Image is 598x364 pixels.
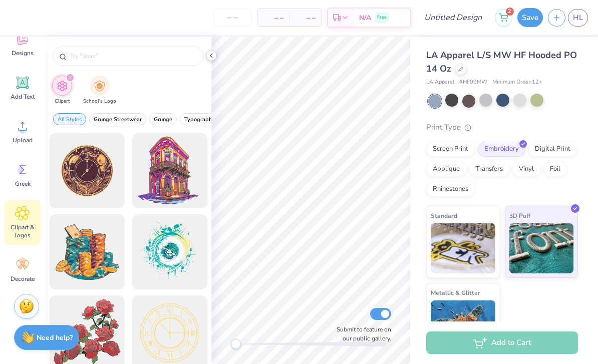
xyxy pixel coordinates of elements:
span: Clipart & logos [6,223,39,239]
span: Designs [12,49,34,57]
div: Screen Print [426,142,475,157]
div: Print Type [426,122,578,133]
a: HL [568,9,588,27]
span: Upload [13,136,33,144]
button: filter button [53,113,86,125]
span: – – [295,13,316,23]
button: filter button [83,76,116,105]
button: Save [517,8,543,27]
div: Accessibility label [231,339,241,349]
span: Metallic & Glitter [431,287,480,298]
input: Untitled Design [416,8,490,28]
span: Clipart [55,98,70,105]
label: Submit to feature on our public gallery. [331,325,391,343]
button: filter button [89,113,146,125]
span: Minimum Order: 12 + [492,78,542,87]
button: filter button [149,113,177,125]
span: HL [573,12,583,24]
span: LA Apparel [426,78,454,87]
div: filter for School's Logo [83,76,116,105]
span: School's Logo [83,98,116,105]
input: Try "Stars" [69,51,197,61]
img: 3D Puff [509,223,574,273]
span: N/A [359,13,371,23]
button: filter button [180,113,219,125]
span: Typography [184,116,215,123]
span: Free [377,14,387,21]
div: Applique [426,162,466,177]
span: Decorate [11,275,35,283]
img: Clipart Image [57,80,68,92]
div: Foil [543,162,567,177]
div: Rhinestones [426,182,475,197]
img: Standard [431,223,495,273]
span: Grunge [154,116,172,123]
img: Metallic & Glitter [431,300,495,350]
img: School's Logo Image [94,80,105,92]
div: Vinyl [512,162,540,177]
span: Grunge Streetwear [94,116,142,123]
div: Embroidery [478,142,525,157]
span: Standard [431,210,457,221]
span: Greek [15,180,31,188]
span: LA Apparel L/S MW HF Hooded PO 14 Oz [426,49,577,75]
span: – – [263,13,283,23]
div: Digital Print [528,142,577,157]
span: 2 [506,8,514,16]
strong: Need help? [37,333,73,342]
div: filter for Clipart [52,76,72,105]
button: 2 [495,9,512,27]
span: 3D Puff [509,210,530,221]
span: Add Text [11,93,35,101]
input: – – [213,9,252,27]
span: # HF09MW [459,78,487,87]
div: Transfers [469,162,509,177]
span: All Styles [58,116,82,123]
button: filter button [52,76,72,105]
